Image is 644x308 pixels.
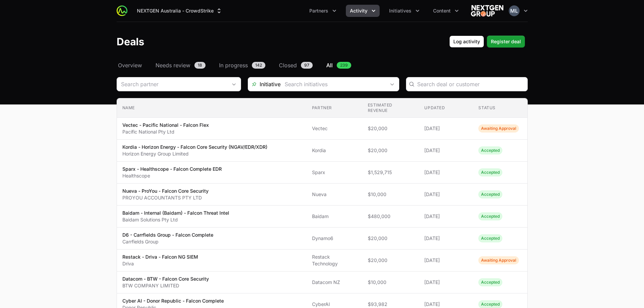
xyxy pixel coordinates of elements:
span: [DATE] [424,125,468,132]
span: $10,000 [368,279,414,286]
input: Search partner [117,77,227,91]
span: Nueva [312,191,357,198]
span: $20,000 [368,257,414,264]
span: 142 [252,62,265,69]
div: Primary actions [449,35,525,48]
span: Content [433,7,451,14]
img: NEXTGEN Australia [471,4,503,18]
th: Status [473,98,527,118]
th: Partner [307,98,362,118]
span: 97 [301,62,313,69]
div: Partners menu [305,5,340,17]
span: $20,000 [368,125,414,132]
p: PROYOU ACCOUNTANTS PTY LTD [122,194,209,201]
span: $480,000 [368,213,414,220]
span: Baidam [312,213,357,220]
p: Vectec - Pacific National - Falcon Flex [122,122,209,128]
a: All239 [325,61,353,69]
th: Updated [419,98,473,118]
p: BTW COMPANY LIMITED [122,282,209,289]
span: Datacom NZ [312,279,357,286]
img: Mustafa Larki [509,5,520,16]
nav: Deals navigation [117,61,528,69]
div: Initiatives menu [385,5,424,17]
img: ActivitySource [117,5,127,16]
span: $20,000 [368,147,414,154]
h1: Deals [117,35,144,48]
span: 18 [194,62,206,69]
button: Activity [346,5,380,17]
a: Overview [117,61,143,69]
a: Needs review18 [154,61,207,69]
span: Closed [279,61,297,69]
span: Initiatives [389,7,411,14]
input: Search deal or customer [417,80,523,88]
p: Restack - Driva - Falcon NG SIEM [122,254,198,260]
button: Log activity [449,35,484,48]
span: $93,982 [368,301,414,308]
span: Partners [309,7,328,14]
p: Kordia - Horizon Energy - Falcon Core Security (NGAV/EDR/XDR) [122,144,267,150]
span: Restack Technology [312,254,357,267]
span: [DATE] [424,147,468,154]
span: $20,000 [368,235,414,242]
span: [DATE] [424,279,468,286]
span: $1,529,715 [368,169,414,176]
p: Horizon Energy Group Limited [122,150,267,157]
span: [DATE] [424,301,468,308]
span: Dynamo6 [312,235,357,242]
a: In progress142 [218,61,267,69]
div: Content menu [429,5,463,17]
p: Datacom - BTW - Falcon Core Security [122,276,209,282]
span: [DATE] [424,169,468,176]
button: Register deal [487,35,525,48]
span: Register deal [491,38,521,46]
button: Partners [305,5,340,17]
div: Open [227,77,241,91]
th: Estimated revenue [362,98,419,118]
span: [DATE] [424,257,468,264]
p: Healthscope [122,172,222,179]
button: Initiatives [385,5,424,17]
button: Content [429,5,463,17]
span: Sparx [312,169,357,176]
span: CyberAI [312,301,357,308]
button: NEXTGEN Australia - CrowdStrike [133,5,226,17]
span: $10,000 [368,191,414,198]
span: 239 [337,62,351,69]
div: Activity menu [346,5,380,17]
div: Open [385,77,399,91]
span: Needs review [156,61,190,69]
p: Nueva - ProYou - Falcon Core Security [122,188,209,194]
th: Name [117,98,307,118]
a: Closed97 [278,61,314,69]
span: All [326,61,333,69]
p: Baidam - Internal (Baidam) - Falcon Threat Intel [122,210,229,216]
span: In progress [219,61,248,69]
div: Supplier switch menu [133,5,226,17]
span: [DATE] [424,213,468,220]
div: Main navigation [127,5,463,17]
span: Vectec [312,125,357,132]
p: Carrfields Group [122,238,213,245]
span: Overview [118,61,142,69]
span: [DATE] [424,191,468,198]
span: Initiative [248,80,281,88]
span: Activity [350,7,367,14]
span: Kordia [312,147,357,154]
span: Log activity [453,38,480,46]
p: Sparx - Healthscope - Falcon Complete EDR [122,166,222,172]
input: Search initiatives [281,77,385,91]
p: Cyber AI - Donor Republic - Falcon Complete [122,298,224,304]
p: D6 - Carrfields Group - Falcon Complete [122,232,213,238]
p: Pacific National Pty Ltd [122,128,209,135]
span: [DATE] [424,235,468,242]
p: Driva [122,260,198,267]
p: Baidam Solutions Pty Ltd [122,216,229,223]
